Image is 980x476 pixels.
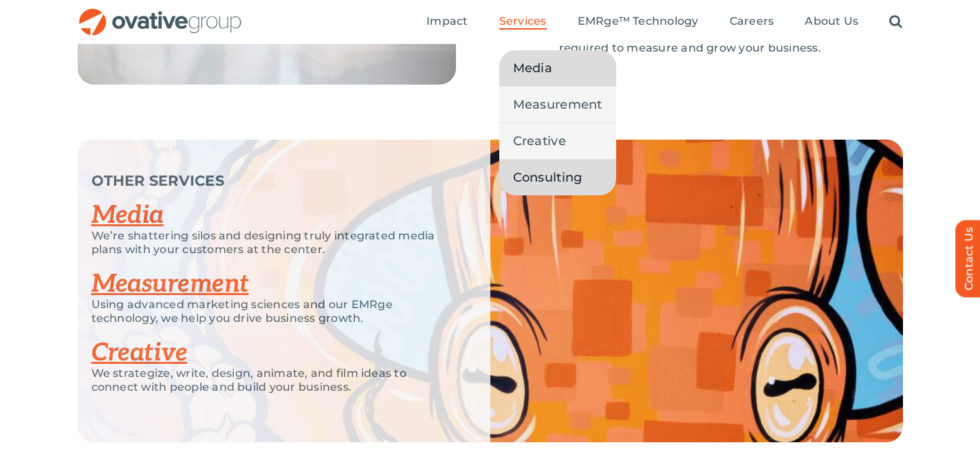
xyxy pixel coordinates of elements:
[513,58,552,78] span: Media
[499,14,547,28] span: Services
[578,14,699,28] span: EMRge™ Technology
[91,338,188,368] a: Creative
[426,14,468,30] a: Impact
[499,87,616,122] a: Measurement
[513,131,566,151] span: Creative
[513,168,582,187] span: Consulting
[91,367,456,394] p: We strategize, write, design, animate, and film ideas to connect with people and build your busin...
[91,174,456,188] p: OTHER SERVICES
[91,298,456,325] p: Using advanced marketing sciences and our EMRge technology, we help you drive business growth.
[91,269,249,299] a: Measurement
[426,14,468,28] span: Impact
[499,160,616,195] a: Consulting
[805,14,858,30] a: About Us
[499,50,616,86] a: Media
[91,200,164,230] a: Media
[730,14,774,28] span: Careers
[91,229,456,257] p: We’re shattering silos and designing truly integrated media plans with your customers at the center.
[78,7,243,20] a: OG_Full_horizontal_RGB
[805,14,858,28] span: About Us
[578,14,699,30] a: EMRge™ Technology
[499,123,616,159] a: Creative
[499,14,547,30] a: Services
[730,14,774,30] a: Careers
[513,95,602,114] span: Measurement
[889,14,902,30] a: Search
